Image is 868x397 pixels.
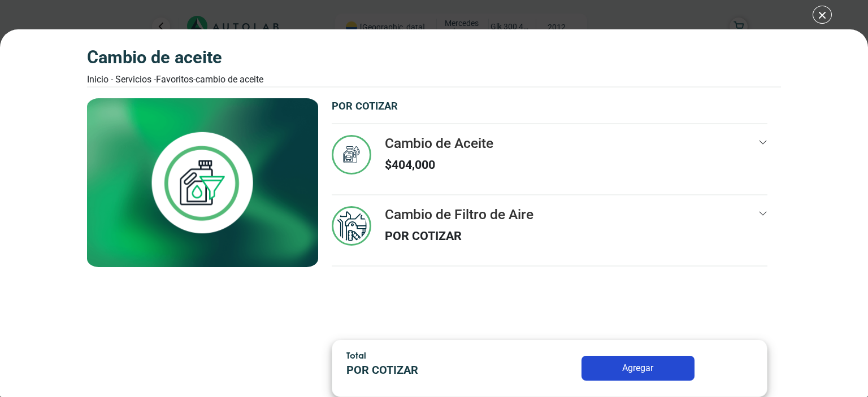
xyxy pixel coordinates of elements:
p: POR COTIZAR [385,227,533,245]
h3: Cambio de Aceite [87,47,263,68]
h3: Cambio de Filtro de Aire [385,206,533,223]
img: mantenimiento_general-v3.svg [332,206,371,246]
font: Cambio de Aceite [196,74,263,85]
p: $ 404,000 [385,156,493,174]
p: POR COTIZAR [332,98,767,114]
div: Inicio - Servicios - Favoritos - [87,73,263,86]
h3: Cambio de Aceite [385,135,493,151]
img: cambio_de_aceite-v3.svg [332,135,371,174]
button: Agregar [581,356,695,381]
p: POR COTIZAR [346,362,506,379]
span: Total [346,350,366,360]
